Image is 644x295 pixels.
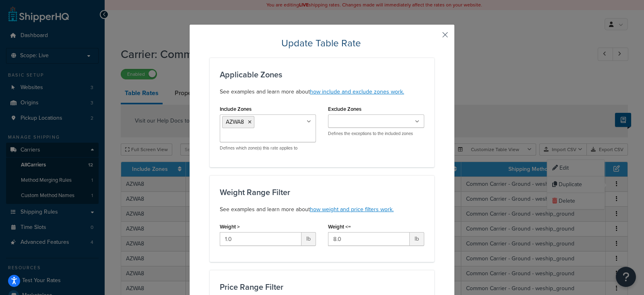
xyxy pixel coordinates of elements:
label: Include Zones [220,106,252,112]
span: AZWA8 [226,118,244,126]
label: Weight <= [328,224,351,230]
p: See examples and learn more about [220,87,424,97]
a: how weight and price filters work. [310,205,394,214]
label: Exclude Zones [328,106,361,112]
h3: Applicable Zones [220,70,424,79]
p: See examples and learn more about [220,205,424,214]
h3: Price Range Filter [220,283,424,291]
h3: Weight Range Filter [220,188,424,197]
a: how include and exclude zones work. [310,87,404,96]
p: Defines which zone(s) this rate applies to [220,145,316,151]
p: Defines the exceptions to the included zones [328,131,424,137]
h2: Update Table Rate [210,37,434,50]
span: lb [301,232,316,246]
label: Weight > [220,224,240,230]
span: lb [410,232,424,246]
